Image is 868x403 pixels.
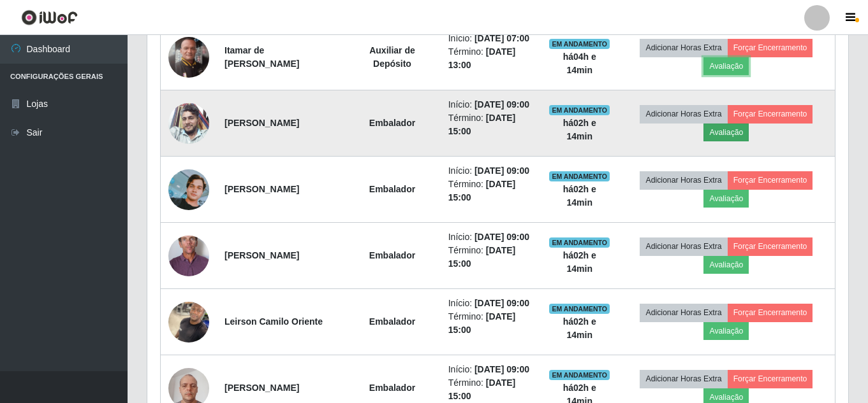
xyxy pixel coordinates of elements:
strong: Auxiliar de Depósito [369,45,415,69]
strong: há 02 h e 14 min [563,250,596,274]
li: Início: [448,164,534,178]
time: [DATE] 07:00 [474,33,529,43]
button: Adicionar Horas Extra [640,39,727,57]
button: Avaliação [703,124,749,141]
button: Forçar Encerramento [728,105,813,123]
span: EM ANDAMENTO [549,237,610,248]
li: Término: [448,376,534,403]
button: Adicionar Horas Extra [640,237,727,255]
span: EM ANDAMENTO [549,39,610,49]
strong: Leirson Camilo Oriente [224,316,323,327]
li: Início: [448,363,534,376]
img: CoreUI Logo [21,10,78,25]
li: Início: [448,98,534,111]
img: 1646132801088.jpeg [168,103,209,144]
li: Início: [448,297,534,310]
img: 1748488941321.jpeg [168,295,209,349]
button: Adicionar Horas Extra [640,370,727,388]
li: Início: [448,32,534,45]
li: Término: [448,45,534,72]
li: Início: [448,230,534,244]
span: EM ANDAMENTO [549,105,610,115]
button: Forçar Encerramento [728,39,813,57]
button: Avaliação [703,322,749,340]
time: [DATE] 09:00 [474,364,529,374]
strong: há 02 h e 14 min [563,118,596,141]
span: EM ANDAMENTO [549,370,610,380]
button: Adicionar Horas Extra [640,105,727,123]
strong: [PERSON_NAME] [224,250,299,260]
time: [DATE] 09:00 [474,166,529,176]
button: Avaliação [703,190,749,208]
strong: [PERSON_NAME] [224,184,299,194]
strong: Embalador [369,383,415,393]
strong: Embalador [369,316,415,327]
li: Término: [448,178,534,204]
strong: Itamar de [PERSON_NAME] [224,45,299,69]
time: [DATE] 09:00 [474,99,529,110]
span: EM ANDAMENTO [549,304,610,314]
button: Adicionar Horas Extra [640,304,727,322]
strong: há 04 h e 14 min [563,52,596,75]
strong: Embalador [369,118,415,128]
span: EM ANDAMENTO [549,171,610,181]
strong: [PERSON_NAME] [224,118,299,128]
button: Forçar Encerramento [728,171,813,189]
img: 1713284102514.jpeg [168,169,209,210]
strong: [PERSON_NAME] [224,383,299,393]
button: Avaliação [703,57,749,75]
strong: Embalador [369,250,415,260]
button: Adicionar Horas Extra [640,171,727,189]
img: 1745442730986.jpeg [168,37,209,78]
button: Forçar Encerramento [728,304,813,322]
li: Término: [448,310,534,337]
li: Término: [448,111,534,138]
time: [DATE] 09:00 [474,232,529,242]
strong: há 02 h e 14 min [563,184,596,208]
button: Forçar Encerramento [728,237,813,255]
button: Avaliação [703,256,749,274]
li: Término: [448,244,534,271]
button: Forçar Encerramento [728,370,813,388]
time: [DATE] 09:00 [474,298,529,308]
strong: Embalador [369,184,415,194]
strong: há 02 h e 14 min [563,316,596,340]
img: 1712337969187.jpeg [168,214,209,298]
